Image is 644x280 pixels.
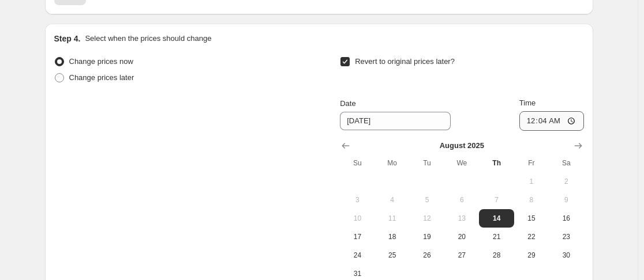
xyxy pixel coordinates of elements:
input: 8/14/2025 [340,112,451,130]
span: 1 [519,177,544,186]
span: 5 [414,195,440,205]
button: Wednesday August 27 2025 [444,246,479,264]
span: 14 [484,214,509,223]
button: Monday August 11 2025 [375,209,410,228]
span: Time [519,99,536,107]
th: Thursday [479,154,514,172]
span: Th [484,158,509,168]
span: Revert to original prices later? [355,57,455,66]
button: Monday August 18 2025 [375,228,410,246]
span: 31 [345,269,370,278]
span: 7 [484,195,509,205]
button: Show next month, September 2025 [570,138,586,154]
h2: Step 4. [54,33,81,44]
span: 28 [484,251,509,260]
span: We [449,158,474,168]
button: Wednesday August 6 2025 [444,191,479,209]
th: Wednesday [444,154,479,172]
button: Saturday August 2 2025 [549,172,583,191]
span: 9 [553,195,579,205]
button: Sunday August 10 2025 [340,209,375,228]
button: Monday August 4 2025 [375,191,410,209]
span: 15 [519,214,544,223]
th: Sunday [340,154,375,172]
span: 23 [553,232,579,241]
span: Tu [414,158,440,168]
button: Today Thursday August 14 2025 [479,209,514,228]
span: 16 [553,214,579,223]
button: Saturday August 23 2025 [549,228,583,246]
span: 27 [449,251,474,260]
button: Friday August 8 2025 [514,191,549,209]
span: 8 [519,195,544,205]
span: 18 [380,232,405,241]
button: Tuesday August 19 2025 [410,228,444,246]
button: Sunday August 24 2025 [340,246,375,264]
th: Friday [514,154,549,172]
th: Monday [375,154,410,172]
input: 12:00 [519,111,584,131]
span: 12 [414,214,440,223]
span: Mo [380,158,405,168]
span: 20 [449,232,474,241]
span: Fr [519,158,544,168]
span: 29 [519,251,544,260]
button: Sunday August 17 2025 [340,228,375,246]
button: Thursday August 21 2025 [479,228,514,246]
p: Select when the prices should change [85,33,211,44]
button: Saturday August 9 2025 [549,191,583,209]
span: 13 [449,214,474,223]
button: Thursday August 28 2025 [479,246,514,264]
span: Change prices now [69,57,133,66]
span: 11 [380,214,405,223]
span: 17 [345,232,370,241]
button: Monday August 25 2025 [375,246,410,264]
th: Saturday [549,154,583,172]
button: Show previous month, July 2025 [338,138,354,154]
span: Date [340,99,355,108]
button: Friday August 22 2025 [514,228,549,246]
button: Tuesday August 26 2025 [410,246,444,264]
span: Change prices later [69,73,134,82]
button: Friday August 15 2025 [514,209,549,228]
button: Thursday August 7 2025 [479,191,514,209]
span: 26 [414,251,440,260]
span: 6 [449,195,474,205]
span: 25 [380,251,405,260]
button: Friday August 29 2025 [514,246,549,264]
span: Su [345,158,370,168]
span: 22 [519,232,544,241]
th: Tuesday [410,154,444,172]
span: 24 [345,251,370,260]
span: Sa [553,158,579,168]
span: 2 [553,177,579,186]
button: Saturday August 16 2025 [549,209,583,228]
button: Wednesday August 20 2025 [444,228,479,246]
button: Saturday August 30 2025 [549,246,583,264]
span: 4 [380,195,405,205]
span: 3 [345,195,370,205]
button: Friday August 1 2025 [514,172,549,191]
span: 10 [345,214,370,223]
button: Tuesday August 5 2025 [410,191,444,209]
span: 19 [414,232,440,241]
button: Tuesday August 12 2025 [410,209,444,228]
span: 21 [484,232,509,241]
button: Wednesday August 13 2025 [444,209,479,228]
span: 30 [553,251,579,260]
button: Sunday August 3 2025 [340,191,375,209]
